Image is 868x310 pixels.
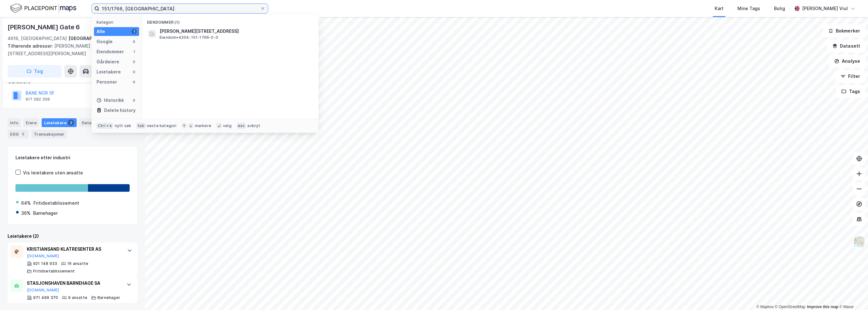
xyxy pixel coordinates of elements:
iframe: Chat Widget [836,280,868,310]
button: Filter [835,70,865,83]
a: Improve this map [807,305,838,309]
div: Personer [97,78,117,86]
div: 36% [21,209,31,217]
div: Alle [97,28,105,35]
div: 4616, [GEOGRAPHIC_DATA] [8,35,67,42]
div: Delete history [104,107,136,114]
button: [DOMAIN_NAME] [27,288,59,293]
div: 0 [132,79,137,85]
button: Tag [8,65,62,78]
div: tab [136,123,146,129]
div: nytt søk [115,123,132,128]
span: [PERSON_NAME][STREET_ADDRESS] [160,27,311,35]
input: Søk på adresse, matrikkel, gårdeiere, leietakere eller personer [99,4,260,13]
div: Leietakere etter industri [15,154,130,161]
div: esc [237,123,246,129]
div: 0 [132,69,137,74]
div: Leietakere [42,118,77,127]
div: 1 [132,29,137,34]
div: markere [195,123,211,128]
div: [PERSON_NAME][STREET_ADDRESS][PERSON_NAME] [8,42,132,57]
div: Bolig [774,5,785,12]
div: Mine Tags [737,5,760,12]
div: 921 148 933 [33,261,57,266]
div: 64% [21,199,31,207]
div: STASJONSHAVEN BARNEHAGE SA [27,279,120,287]
button: [DOMAIN_NAME] [27,254,59,259]
div: Transaksjoner [31,130,67,138]
div: Kategori [97,20,139,25]
div: 5 [20,131,26,137]
div: Eiere [23,118,39,127]
div: Leietakere (2) [8,232,138,240]
div: Info [8,118,21,127]
div: 0 [132,59,137,64]
a: Mapbox [756,305,774,309]
span: Eiendom • 4204-151-1766-0-0 [160,35,218,40]
div: Eiendommer [97,48,124,56]
div: Barnehager [97,295,120,300]
div: Barnehager [33,209,58,217]
div: 971 499 370 [33,295,58,300]
div: Kart [715,5,724,12]
div: 0 [132,98,137,103]
div: 917 082 308 [26,97,50,102]
div: Fritidsetablissement [33,269,75,274]
div: Eiendommer (1) [142,15,319,26]
button: Tags [836,85,865,98]
div: 16 ansatte [67,261,88,266]
div: Historikk [97,97,124,104]
div: [PERSON_NAME] Viul [802,5,848,12]
div: 1 [132,49,137,54]
div: [GEOGRAPHIC_DATA], 151/1766 [68,35,138,42]
div: 2 [68,120,74,126]
div: ESG [8,130,29,138]
div: velg [223,123,232,128]
button: Datasett [827,40,865,52]
img: logo.f888ab2527a4732fd821a326f86c7f29.svg [10,3,76,14]
div: Leietakere [97,68,121,76]
div: neste kategori [147,123,177,128]
span: Tilhørende adresser: [8,43,54,49]
div: Google [97,38,113,45]
div: Fritidsetablissement [33,199,79,207]
div: Kontrollprogram for chat [836,280,868,310]
div: Gårdeiere [97,58,119,66]
a: OpenStreetMap [775,305,806,309]
div: avbryt [247,123,260,128]
button: Bokmerker [823,25,865,37]
div: 9 ansatte [68,295,87,300]
div: Ctrl + k [97,123,114,129]
img: Z [853,236,865,248]
div: KRISTIANSAND KLATRESENTER AS [27,245,121,253]
div: [PERSON_NAME] Gate 6 [8,22,81,32]
div: Vis leietakere uten ansatte [23,169,83,177]
div: 0 [132,39,137,44]
button: Analyse [829,55,865,67]
div: Datasett [79,118,103,127]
